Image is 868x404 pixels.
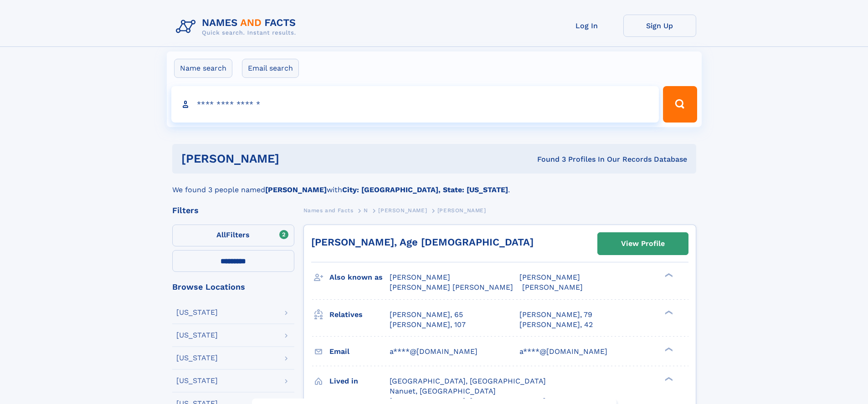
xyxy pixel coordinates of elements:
[174,59,232,78] label: Name search
[663,346,673,352] div: ❯
[378,205,427,216] a: [PERSON_NAME]
[176,354,218,362] div: [US_STATE]
[519,320,593,330] a: [PERSON_NAME], 42
[390,377,546,385] span: [GEOGRAPHIC_DATA], [GEOGRAPHIC_DATA]
[329,373,390,389] h3: Lived in
[265,185,327,194] b: [PERSON_NAME]
[390,387,496,395] span: Nanuet, [GEOGRAPHIC_DATA]
[329,307,390,322] h3: Relatives
[390,283,513,291] span: [PERSON_NAME] [PERSON_NAME]
[181,153,408,164] h1: [PERSON_NAME]
[172,225,294,246] label: Filters
[519,310,592,320] a: [PERSON_NAME], 79
[408,154,687,164] div: Found 3 Profiles In Our Records Database
[390,320,466,330] a: [PERSON_NAME], 107
[663,86,697,123] button: Search Button
[172,174,696,195] div: We found 3 people named with .
[303,205,354,216] a: Names and Facts
[390,273,450,281] span: [PERSON_NAME]
[216,230,226,239] span: All
[663,272,673,278] div: ❯
[623,15,696,37] a: Sign Up
[176,309,218,316] div: [US_STATE]
[172,206,294,215] div: Filters
[242,59,299,78] label: Email search
[172,283,294,291] div: Browse Locations
[329,270,390,285] h3: Also known as
[663,309,673,315] div: ❯
[519,273,580,281] span: [PERSON_NAME]
[329,344,390,359] h3: Email
[364,207,368,214] span: N
[311,236,534,248] a: [PERSON_NAME], Age [DEMOGRAPHIC_DATA]
[621,233,665,254] div: View Profile
[364,205,368,216] a: N
[378,207,427,214] span: [PERSON_NAME]
[176,332,218,339] div: [US_STATE]
[342,185,508,194] b: City: [GEOGRAPHIC_DATA], State: [US_STATE]
[176,377,218,384] div: [US_STATE]
[663,376,673,382] div: ❯
[437,207,486,214] span: [PERSON_NAME]
[522,283,583,291] span: [PERSON_NAME]
[598,233,688,255] a: View Profile
[550,15,623,37] a: Log In
[172,15,303,39] img: Logo Names and Facts
[390,310,463,320] a: [PERSON_NAME], 65
[171,86,659,123] input: search input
